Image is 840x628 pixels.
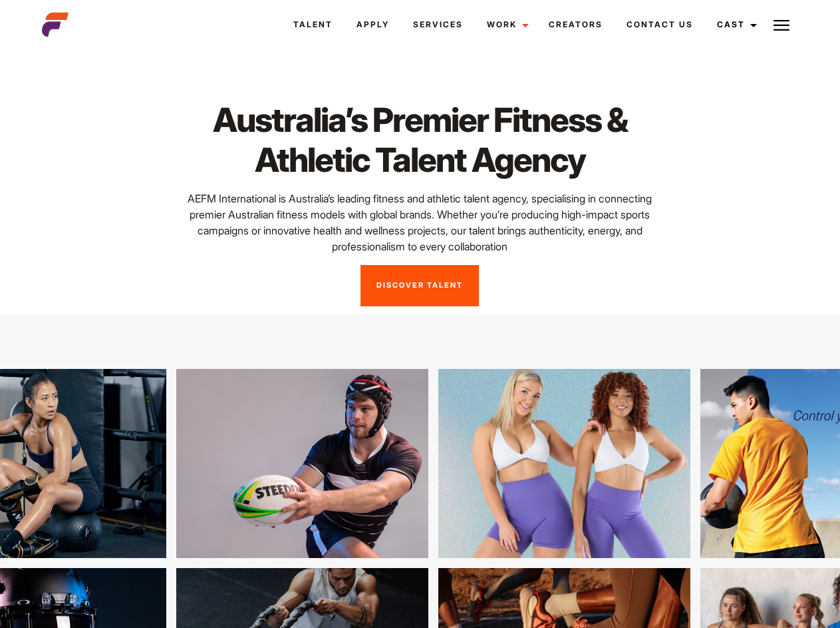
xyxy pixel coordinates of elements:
[345,7,401,43] a: Apply
[401,7,475,43] a: Services
[475,7,537,43] a: Work
[42,11,69,38] img: cropped-aefm-brand-fav-22-square.png
[281,7,345,43] a: Talent
[705,7,765,43] a: Cast
[615,7,705,43] a: Contact Us
[396,369,648,558] img: ghg
[537,7,615,43] a: Creators
[773,17,789,33] img: Burger icon
[360,265,479,306] a: Discover Talent
[170,100,670,180] h1: Australia’s Premier Fitness & Athletic Talent Agency
[134,369,386,558] img: rgr
[170,190,670,254] p: AEFM International is Australia’s leading fitness and athletic talent agency, specialising in con...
